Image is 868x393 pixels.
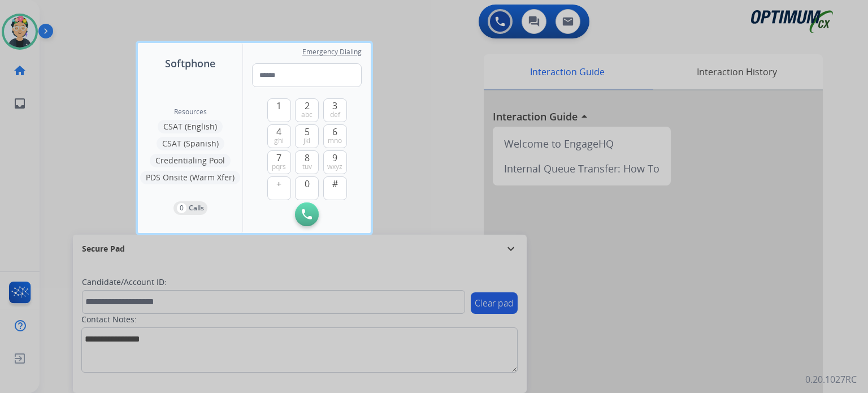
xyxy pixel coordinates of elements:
button: # [323,176,347,200]
button: 7pqrs [267,150,291,174]
button: CSAT (Spanish) [157,137,224,150]
span: 4 [276,125,281,139]
button: CSAT (English) [158,120,223,133]
span: 3 [332,99,337,113]
span: + [276,177,281,191]
span: pqrs [272,162,286,171]
button: 9wxyz [323,150,347,174]
span: 1 [276,99,281,113]
span: # [332,177,338,191]
span: def [330,110,340,119]
span: jkl [303,136,310,145]
span: Emergency Dialing [302,47,362,57]
button: 5jkl [295,124,319,148]
span: 7 [276,151,281,165]
span: Resources [174,107,207,116]
button: 2abc [295,98,319,122]
button: Credentialing Pool [150,154,231,167]
button: 6mno [323,124,347,148]
span: ghi [274,136,284,145]
button: 8tuv [295,150,319,174]
button: + [267,176,291,200]
button: 0Calls [173,201,207,215]
span: 2 [305,99,310,113]
span: abc [301,110,313,119]
button: 0 [295,176,319,200]
span: 5 [305,125,310,139]
span: wxyz [327,162,342,171]
span: 8 [305,151,310,165]
span: 6 [332,125,337,139]
button: 4ghi [267,124,291,148]
img: call-button [302,209,312,219]
p: 0.20.1027RC [805,373,857,386]
span: Softphone [165,55,215,71]
button: PDS Onsite (Warm Xfer) [140,171,240,184]
button: 1 [267,98,291,122]
span: 0 [305,177,310,191]
span: 9 [332,151,337,165]
span: tuv [302,162,312,171]
span: mno [328,136,342,145]
p: 0 [177,203,186,213]
p: Calls [189,203,204,213]
button: 3def [323,98,347,122]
